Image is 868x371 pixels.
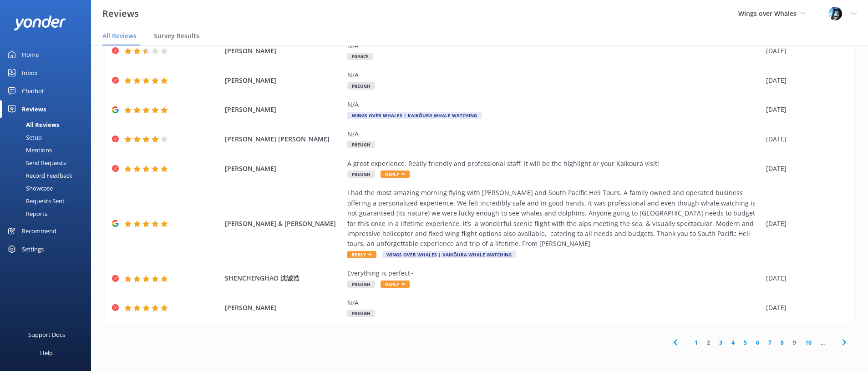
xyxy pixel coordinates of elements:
[5,156,91,169] a: Send Requests
[225,105,342,115] span: [PERSON_NAME]
[225,46,342,56] span: [PERSON_NAME]
[766,303,843,313] div: [DATE]
[766,75,843,85] div: [DATE]
[5,118,59,131] div: All Reviews
[347,53,373,60] span: P0A6CF
[381,281,410,288] span: Reply
[5,118,91,131] a: All Reviews
[5,207,91,220] a: Reports
[5,182,53,195] div: Showcase
[347,188,761,249] div: I had the most amazing morning flying with [PERSON_NAME] and South Pacific Heli Tours. A family o...
[382,251,516,258] span: Wings Over Whales | Kaikōura Whale Watching
[5,169,72,182] div: Record Feedback
[22,45,39,64] div: Home
[690,338,702,347] a: 1
[738,9,797,18] span: Wings over Whales
[22,100,46,118] div: Reviews
[225,75,342,85] span: [PERSON_NAME]
[347,112,482,119] span: Wings Over Whales | Kaikōura Whale Watching
[154,31,199,40] span: Survey Results
[225,219,342,229] span: [PERSON_NAME] & [PERSON_NAME]
[347,129,761,139] div: N/A
[5,182,91,195] a: Showcase
[225,273,342,283] span: SHENCHENGHAO 沈诚浩
[347,141,375,148] span: P8EUGH
[225,164,342,174] span: [PERSON_NAME]
[5,144,52,156] div: Mentions
[801,338,816,347] a: 10
[766,273,843,283] div: [DATE]
[739,338,751,347] a: 5
[22,240,44,258] div: Settings
[764,338,776,347] a: 7
[347,251,376,258] span: Reply
[727,338,739,347] a: 4
[14,15,66,30] img: yonder-white-logo.png
[102,31,137,40] span: All Reviews
[766,105,843,115] div: [DATE]
[766,134,843,144] div: [DATE]
[22,82,44,100] div: Chatbot
[102,6,139,21] h3: Reviews
[28,326,65,344] div: Support Docs
[40,344,53,362] div: Help
[225,134,342,144] span: [PERSON_NAME] [PERSON_NAME]
[22,222,56,240] div: Recommend
[347,159,761,169] div: A great experience. Really friendly and professional staff. It will be the highlight or your Kaik...
[5,156,66,169] div: Send Requests
[766,164,843,174] div: [DATE]
[5,131,91,144] a: Setup
[828,7,842,20] img: 145-1635463833.jpg
[381,170,410,178] span: Reply
[347,298,761,308] div: N/A
[766,219,843,229] div: [DATE]
[5,195,65,207] div: Requests Sent
[347,82,375,90] span: P8EUGH
[5,144,91,156] a: Mentions
[347,70,761,80] div: N/A
[22,64,38,82] div: Inbox
[5,169,91,182] a: Record Feedback
[816,338,829,347] span: ...
[5,131,42,144] div: Setup
[715,338,727,347] a: 3
[5,207,47,220] div: Reports
[347,100,761,110] div: N/A
[225,303,342,313] span: [PERSON_NAME]
[776,338,788,347] a: 8
[347,170,375,178] span: P8EUGH
[766,46,843,56] div: [DATE]
[751,338,764,347] a: 6
[788,338,801,347] a: 9
[347,268,761,278] div: Everything is perfect~
[347,310,375,317] span: P8EUGH
[347,281,375,288] span: P8EUGH
[5,195,91,207] a: Requests Sent
[702,338,715,347] a: 2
